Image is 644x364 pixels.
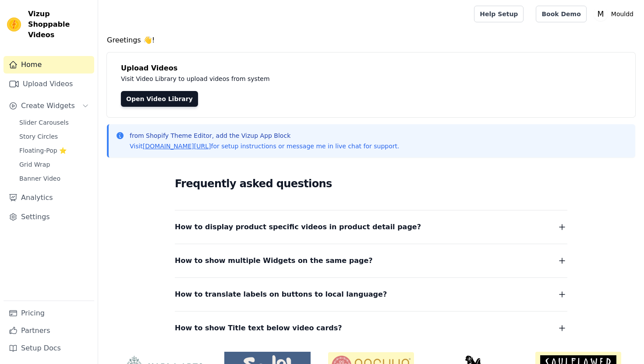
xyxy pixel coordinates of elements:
[4,189,94,206] a: Analytics
[594,6,637,22] button: M Mouldd
[14,172,94,185] a: Banner Video
[175,175,567,192] h2: Frequently asked questions
[28,9,91,40] span: Vizup Shoppable Videos
[143,143,211,150] a: [DOMAIN_NAME][URL]
[175,221,567,233] button: How to display product specific videos in product detail page?
[19,174,60,183] span: Banner Video
[19,146,67,155] span: Floating-Pop ⭐
[121,91,198,107] a: Open Video Library
[19,160,50,169] span: Grid Wrap
[175,221,421,233] span: How to display product specific videos in product detail page?
[107,35,635,45] h4: Greetings 👋!
[19,132,58,141] span: Story Circles
[4,75,94,93] a: Upload Videos
[608,6,637,22] p: Mouldd
[175,322,342,334] span: How to show Title text below video cards?
[121,73,513,84] p: Visit Video Library to upload videos from system
[19,118,69,127] span: Slider Carousels
[14,116,94,129] a: Slider Carousels
[7,17,21,31] img: Vizup
[14,158,94,171] a: Grid Wrap
[14,144,94,157] a: Floating-Pop ⭐
[175,322,567,334] button: How to show Title text below video cards?
[4,97,94,115] button: Create Widgets
[4,322,94,339] a: Partners
[175,288,387,301] span: How to translate labels on buttons to local language?
[536,6,586,22] a: Book Demo
[130,131,399,140] p: from Shopify Theme Editor, add the Vizup App Block
[4,208,94,226] a: Settings
[474,6,524,22] a: Help Setup
[4,339,94,357] a: Setup Docs
[175,288,567,301] button: How to translate labels on buttons to local language?
[21,101,75,111] span: Create Widgets
[4,56,94,73] a: Home
[130,142,399,150] p: Visit for setup instructions or message me in live chat for support.
[175,255,373,267] span: How to show multiple Widgets on the same page?
[121,63,621,73] h4: Upload Videos
[14,130,94,143] a: Story Circles
[175,255,567,267] button: How to show multiple Widgets on the same page?
[4,304,94,322] a: Pricing
[597,10,604,18] text: M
